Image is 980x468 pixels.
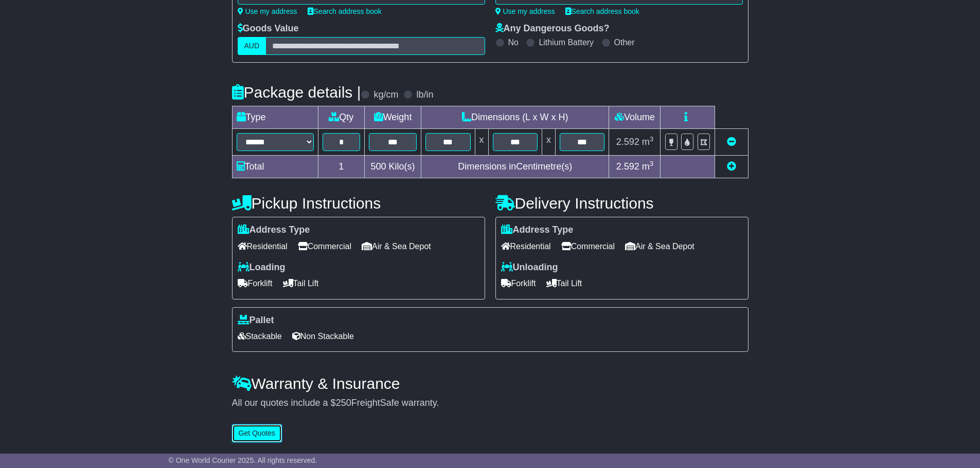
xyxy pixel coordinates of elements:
[650,160,654,167] sup: 3
[238,224,310,236] label: Address Type
[421,156,609,178] td: Dimensions in Centimetre(s)
[495,23,610,34] label: Any Dangerous Goods?
[625,238,694,254] span: Air & Sea Depot
[238,262,286,273] label: Loading
[609,106,661,129] td: Volume
[565,7,639,15] a: Search address book
[232,84,361,101] h4: Package details |
[501,262,558,273] label: Unloading
[336,398,351,408] span: 250
[365,106,421,129] td: Weight
[495,7,555,15] a: Use my address
[232,106,318,129] td: Type
[501,224,574,236] label: Address Type
[238,7,297,15] a: Use my address
[616,137,639,147] span: 2.592
[373,89,398,101] label: kg/cm
[495,195,749,212] h4: Delivery Instructions
[232,195,485,212] h4: Pickup Instructions
[238,315,274,326] label: Pallet
[371,161,386,172] span: 500
[298,238,351,254] span: Commercial
[232,156,318,178] td: Total
[238,328,282,344] span: Stackable
[238,23,299,34] label: Goods Value
[318,156,365,178] td: 1
[169,456,317,464] span: © One World Courier 2025. All rights reserved.
[727,161,736,172] a: Add new item
[508,38,519,47] label: No
[539,38,594,47] label: Lithium Battery
[283,275,319,291] span: Tail Lift
[232,398,749,409] div: All our quotes include a $ FreightSafe warranty.
[501,238,551,254] span: Residential
[642,137,654,147] span: m
[232,375,749,392] h4: Warranty & Insurance
[318,106,365,129] td: Qty
[501,275,536,291] span: Forklift
[546,275,582,291] span: Tail Lift
[614,38,635,47] label: Other
[475,129,488,156] td: x
[650,135,654,143] sup: 3
[292,328,354,344] span: Non Stackable
[232,424,282,442] button: Get Quotes
[421,106,609,129] td: Dimensions (L x W x H)
[365,156,421,178] td: Kilo(s)
[727,137,736,147] a: Remove this item
[542,129,555,156] td: x
[416,89,433,101] label: lb/in
[561,238,615,254] span: Commercial
[238,275,273,291] span: Forklift
[642,161,654,172] span: m
[238,37,266,55] label: AUD
[238,238,288,254] span: Residential
[362,238,431,254] span: Air & Sea Depot
[616,161,639,172] span: 2.592
[308,7,382,15] a: Search address book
